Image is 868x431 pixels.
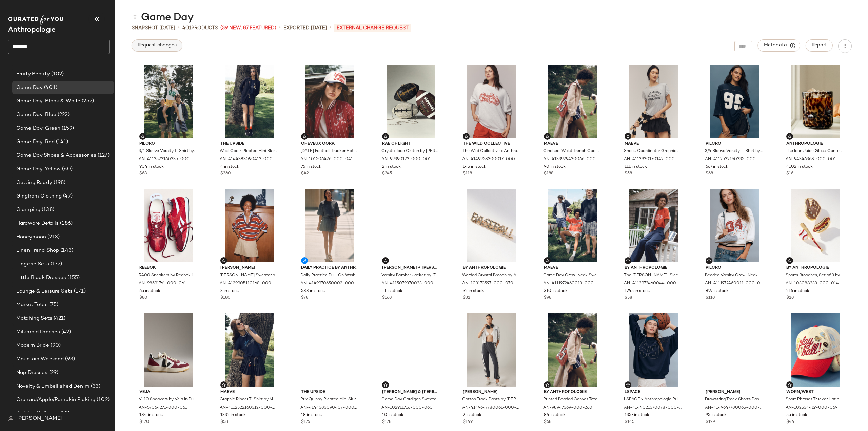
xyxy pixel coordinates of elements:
[220,156,277,163] span: AN-4144383090412-000-009
[786,281,839,287] span: AN-103088233-000-014
[66,274,80,282] span: (155)
[16,179,52,187] span: Getting Ready
[544,141,601,147] span: Maeve
[811,43,827,48] span: Report
[758,39,800,52] button: Metadata
[48,301,59,309] span: (75)
[55,138,68,146] span: (141)
[301,141,359,147] span: Cheveux Corp.
[301,389,359,395] span: The Upside
[786,405,837,411] span: AN-102534419-000-069
[220,273,277,279] span: [PERSON_NAME] Sweater by [PERSON_NAME] in Purple, Women's, Size: 6, Cotton at Anthropologie
[786,397,843,403] span: Sport Phrases Trucker Hat by Worn/West, Women's, Cotton at Anthropologie
[132,39,182,52] button: Request changes
[382,295,392,301] span: $168
[220,281,277,287] span: AN-4139905110168-000-061
[624,273,682,279] span: The [PERSON_NAME]-Sleeve Game Day Boxy T-Shirt by Maeve by Anthropologie in Red, Women's, Size: S...
[543,273,601,279] span: Game Day Crew-Neck Sweatshirt by Maeve in Red, Women's, Size: Small, Cotton at Anthropologie
[806,39,833,52] button: Report
[786,141,844,147] span: Anthropologie
[786,171,793,177] span: $16
[786,156,836,163] span: AN-94346368-000-001
[8,26,56,34] span: Current Company Name
[49,342,61,350] span: (90)
[215,313,283,387] img: 4112522160312_040_b14
[382,419,391,425] span: $178
[619,313,688,387] img: 4144021370078_041_b
[182,24,218,32] div: Products
[544,295,551,301] span: $98
[382,389,440,395] span: [PERSON_NAME] & [PERSON_NAME]
[625,164,647,170] span: 111 in stock
[139,148,196,154] span: 3/4 Sleeve Varsity T-Shirt by Pilcro in Ivory, Women's, Size: 2XS, Cotton/Elastane at Anthropologie
[706,389,763,395] span: [PERSON_NAME]
[383,383,388,387] img: svg%3e
[16,165,61,173] span: Game Day: Yellow
[16,233,46,241] span: Honeymoon
[543,281,601,287] span: AN-4111972460013-000-060
[705,156,763,163] span: AN-4112522160235-000-041
[95,396,110,404] span: (102)
[382,288,402,294] span: 11 in stock
[463,419,473,425] span: $149
[16,97,80,105] span: Game Day: Black & White
[624,281,682,287] span: AN-4112972460044-000-060
[132,14,138,21] img: svg%3e
[220,288,239,294] span: 3 in stock
[141,134,145,138] img: svg%3e
[377,65,445,138] img: 99390122_001_b14
[283,24,327,32] p: Exported [DATE]
[786,148,843,154] span: The Icon Juice Glass: Confetti Edition by Anthropologie in Black
[222,259,226,263] img: svg%3e
[381,397,439,403] span: Game Day Cardigan Sweater by [PERSON_NAME] & [PERSON_NAME] in Red, Women's, Cotton/Acrylic at Ant...
[625,288,650,294] span: 1245 in stock
[786,265,844,271] span: By Anthropologie
[625,295,632,301] span: $58
[220,164,239,170] span: 4 in stock
[16,247,59,255] span: Linen Trend Shop
[707,259,711,263] img: svg%3e
[132,11,194,24] div: Game Day
[706,412,727,418] span: 95 in stock
[705,405,763,411] span: AN-4149647780065-000-004
[624,405,682,411] span: AN-4144021370078-000-041
[545,134,549,138] img: svg%3e
[786,419,794,425] span: $44
[90,382,101,390] span: (33)
[538,313,607,387] img: 98947369_260_b14
[220,397,277,403] span: Graphic Ringer T-Shirt by Maeve in Blue, Women's, Size: 2XS, Polyester/Cotton at Anthropologie
[786,164,813,170] span: 4102 in stock
[301,171,309,177] span: $42
[16,220,59,227] span: Hardware Details
[16,396,95,404] span: Orchard/Apple/Pumpkin Picking
[137,43,177,48] span: Request changes
[16,274,66,282] span: Little Black Dresses
[382,164,401,170] span: 2 in stock
[178,24,180,32] span: •
[457,65,526,138] img: 4149958300017_060_c
[64,355,75,363] span: (93)
[220,295,231,301] span: $180
[706,265,763,271] span: Pilcro
[61,165,73,173] span: (60)
[382,141,440,147] span: Rae of Light
[545,383,549,387] img: svg%3e
[543,156,601,163] span: AN-4133929420066-000-036
[462,281,513,287] span: AN-103173597-000-070
[139,419,149,425] span: $170
[463,389,520,395] span: [PERSON_NAME]
[301,288,325,294] span: 588 in stock
[139,405,187,411] span: AN-57064271-000-061
[220,24,276,32] span: (39 New, 87 Featured)
[302,134,307,138] img: svg%3e
[301,419,310,425] span: $176
[705,281,763,287] span: AN-4111972460011-000-010
[139,141,197,147] span: Pilcro
[463,171,472,177] span: $118
[544,265,601,271] span: Maeve
[706,141,763,147] span: Pilcro
[296,65,364,138] img: 101506426_041_b14
[625,265,682,271] span: By Anthropologie
[706,164,728,170] span: 667 in stock
[788,259,792,263] img: svg%3e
